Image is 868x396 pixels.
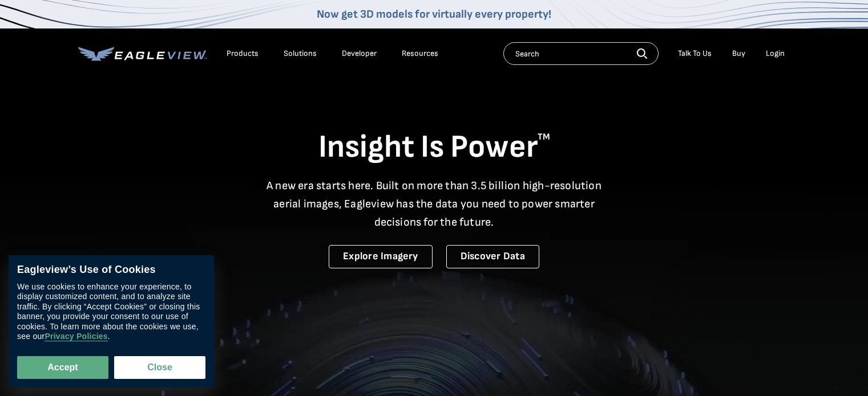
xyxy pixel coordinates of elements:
[732,48,745,59] a: Buy
[342,48,377,59] a: Developer
[17,264,205,276] div: Eagleview’s Use of Cookies
[114,356,205,379] button: Close
[260,177,609,231] p: A new era starts here. Built on more than 3.5 billion high-resolution aerial images, Eagleview ha...
[766,48,785,59] div: Login
[17,282,205,342] div: We use cookies to enhance your experience, to display customized content, and to analyze site tra...
[78,128,790,168] h1: Insight Is Power
[284,48,317,59] div: Solutions
[402,48,438,59] div: Resources
[678,48,712,59] div: Talk To Us
[329,245,433,268] a: Explore Imagery
[538,132,550,142] sup: TM
[446,245,539,268] a: Discover Data
[45,332,107,342] a: Privacy Policies
[317,7,551,21] a: Now get 3D models for virtually every property!
[17,356,108,379] button: Accept
[227,48,259,59] div: Products
[503,42,659,65] input: Search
